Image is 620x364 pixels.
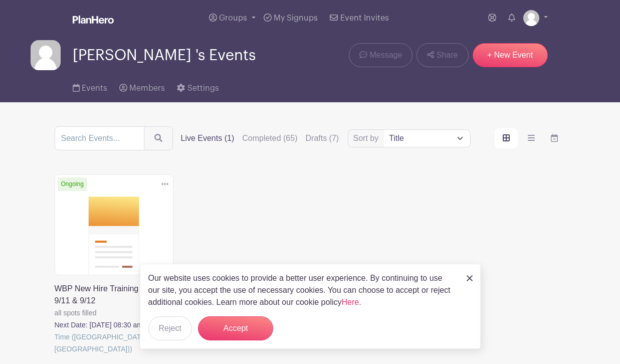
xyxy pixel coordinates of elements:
[274,14,318,22] span: My Signups
[73,70,107,102] a: Events
[369,49,402,61] span: Message
[177,70,219,102] a: Settings
[342,298,359,306] a: Here
[119,70,165,102] a: Members
[55,126,144,150] input: Search Events...
[181,132,347,144] div: filters
[349,43,412,67] a: Message
[187,84,219,92] span: Settings
[437,49,458,61] span: Share
[467,275,473,281] img: close_button-5f87c8562297e5c2d7936805f587ecaba9071eb48480494691a3f1689db116b3.svg
[181,132,235,144] label: Live Events (1)
[148,316,192,340] button: Reject
[340,14,389,22] span: Event Invites
[73,47,256,64] span: [PERSON_NAME] 's Events
[129,84,165,92] span: Members
[353,132,382,144] label: Sort by
[198,316,273,340] button: Accept
[31,40,61,70] img: default-ce2991bfa6775e67f084385cd625a349d9dcbb7a52a09fb2fda1e96e2d18dcdb.png
[73,16,114,24] img: logo_white-6c42ec7e38ccf1d336a20a19083b03d10ae64f83f12c07503d8b9e83406b4c7d.svg
[219,14,247,22] span: Groups
[82,84,107,92] span: Events
[495,128,566,148] div: order and view
[473,43,548,67] a: + New Event
[306,132,339,144] label: Drafts (7)
[242,132,297,144] label: Completed (65)
[148,272,456,308] p: Our website uses cookies to provide a better user experience. By continuing to use our site, you ...
[523,10,539,26] img: default-ce2991bfa6775e67f084385cd625a349d9dcbb7a52a09fb2fda1e96e2d18dcdb.png
[417,43,468,67] a: Share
